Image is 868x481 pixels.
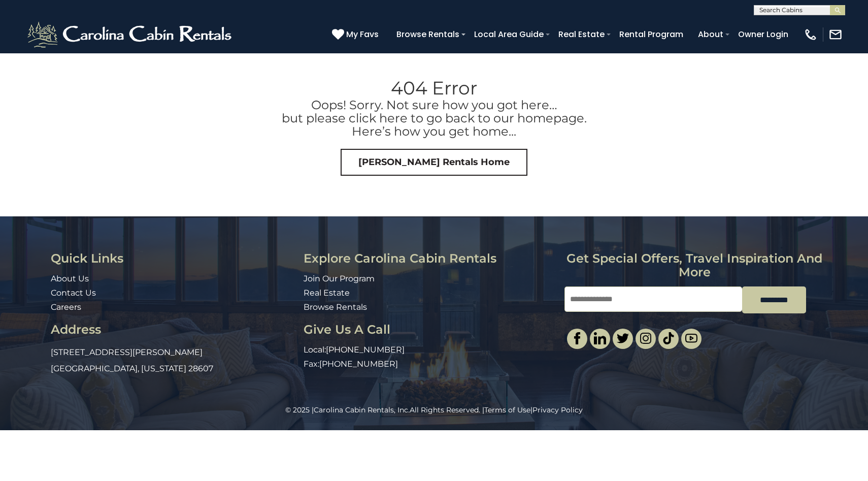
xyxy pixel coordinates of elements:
a: Browse Rentals [391,25,464,43]
a: Carolina Cabin Rentals, Inc. [314,405,410,414]
span: © 2025 | [285,405,410,414]
img: mail-regular-white.png [828,27,843,42]
p: [STREET_ADDRESS][PERSON_NAME] [GEOGRAPHIC_DATA], [US_STATE] 28607 [51,344,296,377]
a: [PERSON_NAME] Rentals Home [341,149,527,176]
h3: Give Us A Call [304,323,556,336]
a: [PHONE_NUMBER] [319,359,398,369]
a: Browse Rentals [304,302,367,312]
a: [PHONE_NUMBER] [326,345,405,355]
h3: Address [51,323,296,336]
p: Fax: [304,359,556,370]
h3: Explore Carolina Cabin Rentals [304,252,556,265]
h3: Get special offers, travel inspiration and more [564,252,825,279]
a: Contact Us [51,288,96,298]
img: tiktok.svg [662,332,675,344]
p: Local: [304,344,556,356]
img: linkedin-single.svg [594,332,606,344]
a: My Favs [332,28,381,41]
a: Rental Program [614,25,688,43]
a: Careers [51,302,81,312]
a: Owner Login [733,25,793,43]
h3: Quick Links [51,252,296,265]
a: Privacy Policy [532,405,583,414]
a: Terms of Use [484,405,530,414]
img: phone-regular-white.png [804,27,818,42]
a: About [693,25,728,43]
img: instagram-single.svg [640,332,652,344]
img: youtube-light.svg [685,332,697,344]
a: Real Estate [553,25,610,43]
a: Local Area Guide [469,25,549,43]
span: My Favs [346,28,379,41]
img: White-1-2.png [25,19,236,50]
img: twitter-single.svg [617,332,629,344]
a: Join Our Program [304,274,375,283]
p: All Rights Reserved. | | [23,405,845,415]
a: Real Estate [304,288,350,298]
img: facebook-single.svg [571,332,583,344]
a: About Us [51,274,89,283]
